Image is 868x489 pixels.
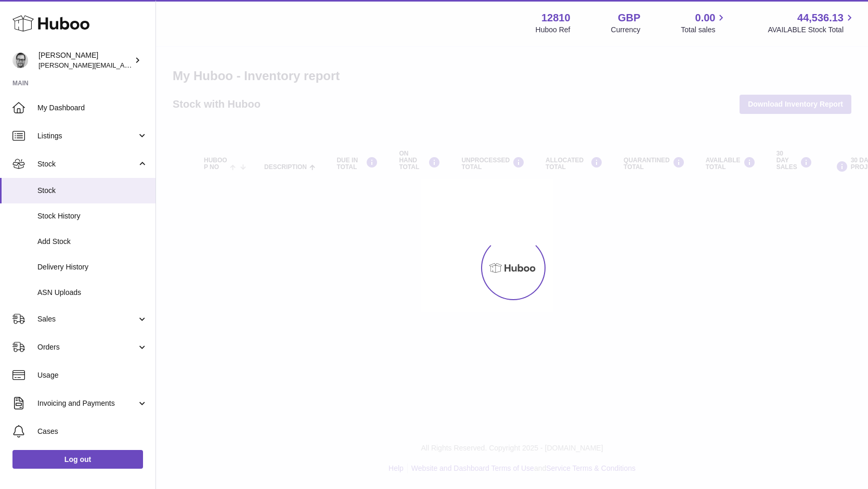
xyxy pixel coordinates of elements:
[12,53,28,68] img: alex@digidistiller.com
[681,25,727,35] span: Total sales
[12,450,143,469] a: Log out
[37,103,148,113] span: My Dashboard
[37,427,148,436] span: Cases
[37,370,148,380] span: Usage
[681,11,727,35] a: 0.00 Total sales
[536,25,571,35] div: Huboo Ref
[618,11,640,25] strong: GBP
[37,211,148,221] span: Stock History
[37,159,137,169] span: Stock
[37,314,137,324] span: Sales
[38,61,209,69] span: [PERSON_NAME][EMAIL_ADDRESS][DOMAIN_NAME]
[37,262,148,272] span: Delivery History
[37,288,148,298] span: ASN Uploads
[797,11,844,25] span: 44,536.13
[37,398,137,408] span: Invoicing and Payments
[37,131,137,141] span: Listings
[37,186,148,196] span: Stock
[37,342,137,352] span: Orders
[541,11,571,25] strong: 12810
[768,25,856,35] span: AVAILABLE Stock Total
[768,11,856,35] a: 44,536.13 AVAILABLE Stock Total
[38,50,132,70] div: [PERSON_NAME]
[611,25,641,35] div: Currency
[695,11,716,25] span: 0.00
[37,237,148,247] span: Add Stock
